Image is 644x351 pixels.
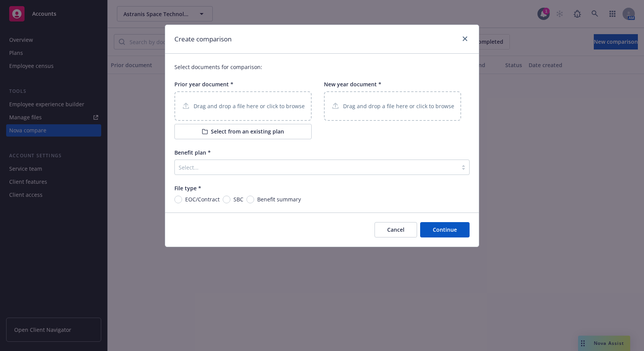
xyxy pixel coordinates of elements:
p: Drag and drop a file here or click to browse [194,102,305,110]
span: File type * [174,185,201,192]
input: SBC [223,196,230,203]
span: SBC [233,195,243,203]
a: close [460,34,470,43]
span: New year document * [324,81,381,88]
button: Cancel [375,222,417,237]
input: EOC/Contract [174,196,182,203]
p: Select documents for comparison: [174,63,470,71]
span: EOC/Contract [185,195,220,203]
span: Benefit plan * [174,149,211,156]
button: Select from an existing plan [174,124,312,139]
button: Continue [420,222,470,237]
div: Drag and drop a file here or click to browse [174,91,312,121]
p: Drag and drop a file here or click to browse [343,102,454,110]
div: Drag and drop a file here or click to browse [324,91,461,121]
h1: Create comparison [174,34,232,44]
input: Benefit summary [246,196,254,203]
span: Prior year document * [174,81,233,88]
span: Benefit summary [257,195,301,203]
